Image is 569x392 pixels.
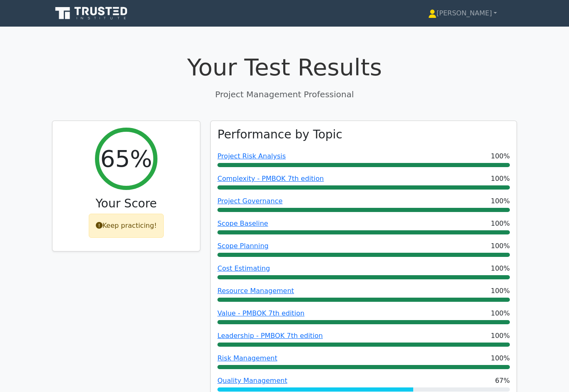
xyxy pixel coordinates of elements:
[52,53,517,81] h1: Your Test Results
[217,354,277,362] a: Risk Management
[89,214,164,238] div: Keep practicing!
[491,241,510,251] span: 100%
[217,332,323,340] a: Leadership - PMBOK 7th edition
[495,376,510,386] span: 67%
[59,197,193,211] h3: Your Score
[491,353,510,363] span: 100%
[491,196,510,206] span: 100%
[217,152,286,160] a: Project Risk Analysis
[217,175,324,182] a: Complexity - PMBOK 7th edition
[217,287,294,295] a: Resource Management
[217,242,269,250] a: Scope Planning
[491,308,510,318] span: 100%
[491,151,510,161] span: 100%
[217,128,342,142] h3: Performance by Topic
[491,331,510,341] span: 100%
[217,309,304,317] a: Value - PMBOK 7th edition
[100,145,152,173] h2: 65%
[491,174,510,184] span: 100%
[217,377,287,385] a: Quality Management
[217,264,270,272] a: Cost Estimating
[491,219,510,229] span: 100%
[52,88,517,101] p: Project Management Professional
[408,5,517,22] a: [PERSON_NAME]
[217,197,282,205] a: Project Governance
[491,286,510,296] span: 100%
[491,264,510,274] span: 100%
[217,219,268,227] a: Scope Baseline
